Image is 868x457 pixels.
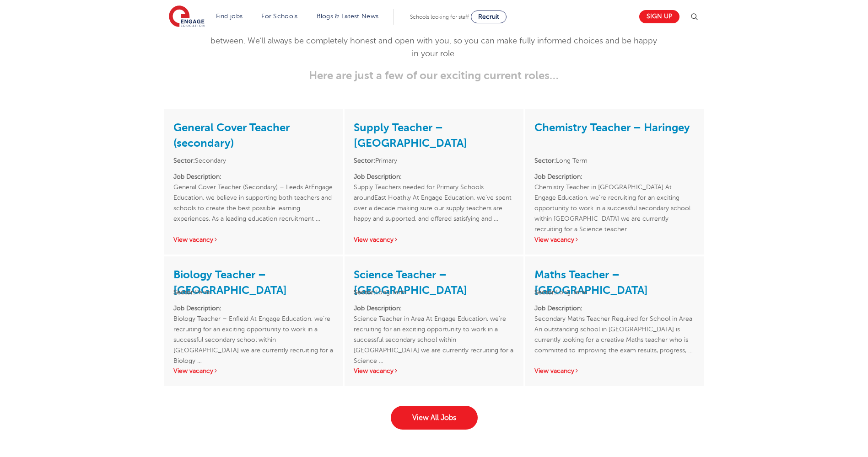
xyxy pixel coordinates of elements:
[534,121,690,134] a: Chemistry Teacher – Haringey
[173,287,334,298] li: Perm
[173,121,290,149] a: General Cover Teacher (secondary)
[354,303,514,356] p: Science Teacher in Area At Engage Education, we’re recruiting for an exciting opportunity to work...
[354,287,514,298] li: Long Term
[173,173,221,180] strong: Job Description:
[173,268,287,297] a: Biology Teacher – [GEOGRAPHIC_DATA]
[471,11,507,23] a: Recruit
[354,236,399,243] a: View vacancy
[391,406,478,430] a: View All Jobs
[261,13,297,20] a: For Schools
[317,13,379,20] a: Blogs & Latest News
[534,289,556,296] strong: Sector:
[478,13,499,20] span: Recruit
[534,303,695,356] p: Secondary Maths Teacher Required for School in Area An outstanding school in [GEOGRAPHIC_DATA] is...
[354,268,467,297] a: Science Teacher – [GEOGRAPHIC_DATA]
[534,287,695,298] li: Long Term
[169,5,205,28] img: Engage Education
[354,121,467,149] a: Supply Teacher – [GEOGRAPHIC_DATA]
[354,173,402,180] strong: Job Description:
[534,367,579,374] a: View vacancy
[639,10,679,23] a: Sign up
[354,171,514,224] p: Supply Teachers needed for Primary Schools aroundEast Hoathly At Engage Education, we’ve spent ov...
[534,155,695,166] li: Long Term
[173,289,195,296] strong: Sector:
[534,157,556,164] strong: Sector:
[173,303,334,356] p: Biology Teacher – Enfield At Engage Education, we’re recruiting for an exciting opportunity to wo...
[534,173,582,180] strong: Job Description:
[354,289,375,296] strong: Sector:
[534,171,695,224] p: Chemistry Teacher in [GEOGRAPHIC_DATA] At Engage Education, we’re recruiting for an exciting oppo...
[354,157,375,164] strong: Sector:
[173,367,218,374] a: View vacancy
[534,305,582,312] strong: Job Description:
[173,155,334,166] li: Secondary
[216,13,243,20] a: Find jobs
[354,305,402,312] strong: Job Description:
[210,69,658,82] h3: Here are just a few of our exciting current roles…
[410,14,469,20] span: Schools looking for staff
[354,367,399,374] a: View vacancy
[534,268,648,297] a: Maths Teacher – [GEOGRAPHIC_DATA]
[173,305,221,312] strong: Job Description:
[173,171,334,224] p: General Cover Teacher (Secondary) – Leeds AtEngage Education, we believe in supporting both teach...
[210,23,657,58] span: As a nationwide teaching agency, we have flexible daily supply roles, full-time permanent roles a...
[173,236,218,243] a: View vacancy
[354,155,514,166] li: Primary
[173,157,195,164] strong: Sector:
[534,236,579,243] a: View vacancy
